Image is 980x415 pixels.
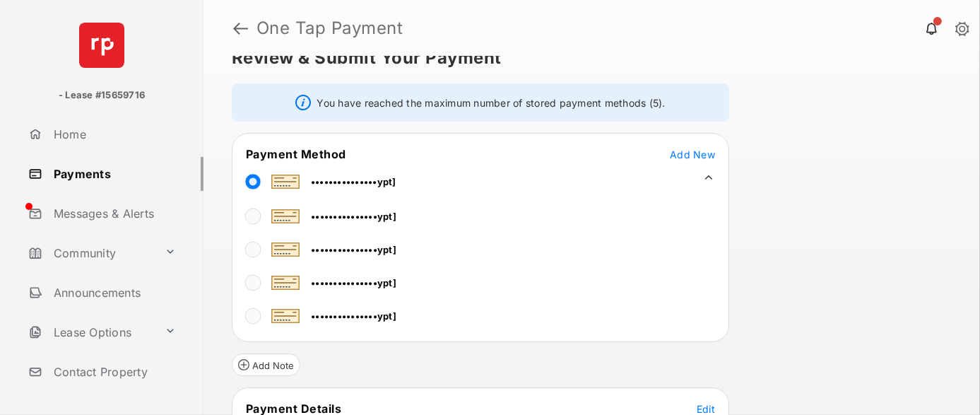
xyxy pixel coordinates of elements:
[232,353,300,376] button: Add Note
[670,147,715,161] button: Add New
[697,403,715,415] span: Edit
[232,83,729,122] div: You have reached the maximum number of stored payment methods (5).
[23,197,203,230] a: Messages & Alerts
[23,157,203,191] a: Payments
[311,176,396,187] span: •••••••••••••••ypt]
[670,148,715,160] span: Add New
[23,355,203,389] a: Contact Property
[59,88,145,103] p: - Lease #15659716
[23,117,203,151] a: Home
[311,310,396,322] span: •••••••••••••••ypt]
[256,20,403,37] strong: One Tap Payment
[246,147,346,161] span: Payment Method
[23,276,203,310] a: Announcements
[23,315,159,349] a: Lease Options
[311,244,396,255] span: •••••••••••••••ypt]
[311,277,396,288] span: •••••••••••••••ypt]
[79,23,124,68] img: svg+xml;base64,PHN2ZyB4bWxucz0iaHR0cDovL3d3dy53My5vcmcvMjAwMC9zdmciIHdpZHRoPSI2NCIgaGVpZ2h0PSI2NC...
[311,211,396,222] span: •••••••••••••••ypt]
[232,49,940,66] h5: Review & Submit Your Payment
[23,236,159,270] a: Community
